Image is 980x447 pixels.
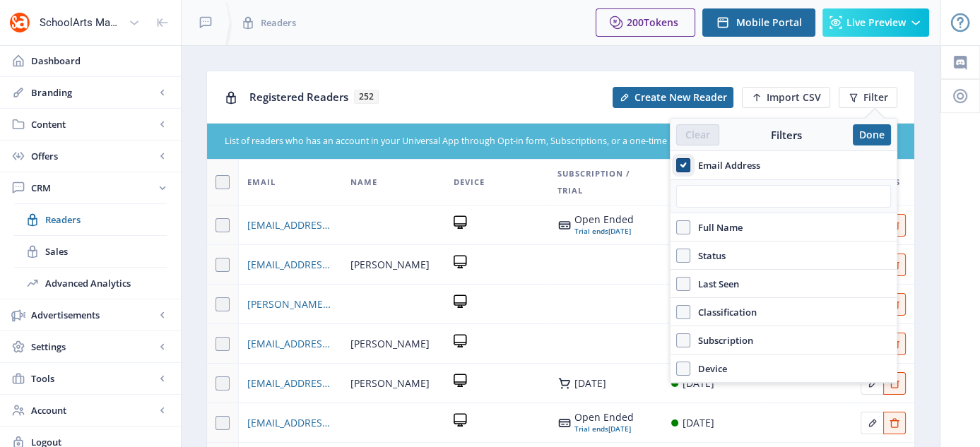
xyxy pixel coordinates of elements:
a: New page [733,87,830,108]
a: Edit page [883,415,906,428]
a: Readers [14,204,167,235]
div: SchoolArts Magazine [40,7,123,38]
span: Name [350,174,377,191]
div: [DATE] [574,378,606,389]
a: [EMAIL_ADDRESS][DOMAIN_NAME] [247,335,333,352]
span: Readers [45,213,167,227]
span: CRM [31,181,155,195]
div: Open Ended [574,214,634,225]
div: Open Ended [574,412,634,423]
div: [DATE] [574,423,634,434]
span: Last Seen [690,275,739,292]
span: Live Preview [846,17,906,28]
span: Branding [31,85,155,100]
a: [EMAIL_ADDRESS][DOMAIN_NAME] [247,375,333,392]
a: Edit page [861,375,883,388]
div: Filters [719,128,853,142]
span: Sales [45,244,167,258]
button: Filter [839,87,897,108]
span: Advertisements [31,308,155,322]
span: Create New Reader [634,92,727,103]
span: Settings [31,340,155,354]
span: Status [690,247,726,264]
button: Done [853,124,891,145]
div: [DATE] [574,225,634,237]
span: Full Name [690,219,743,236]
a: Edit page [883,375,906,388]
span: Email [247,174,276,191]
span: Import CSV [767,92,821,103]
a: Edit page [861,415,883,428]
img: properties.app_icon.png [8,11,31,34]
button: Mobile Portal [702,8,815,37]
span: Account [31,403,155,417]
span: Subscription / Trial [557,165,654,199]
span: Readers [261,16,296,30]
button: 200Tokens [596,8,695,37]
a: [EMAIL_ADDRESS][DOMAIN_NAME] [247,217,333,234]
a: Sales [14,236,167,267]
a: [EMAIL_ADDRESS][DOMAIN_NAME] [247,256,333,273]
span: Filter [863,92,888,103]
a: New page [604,87,733,108]
a: [PERSON_NAME][EMAIL_ADDRESS][DOMAIN_NAME] [247,296,333,313]
span: Dashboard [31,54,170,68]
span: Tools [31,371,155,386]
button: Clear [676,124,719,145]
span: 252 [354,90,379,104]
span: [PERSON_NAME] [350,375,430,392]
a: [EMAIL_ADDRESS][DOMAIN_NAME] [247,415,333,431]
button: Live Preview [822,8,929,37]
button: Import CSV [742,87,830,108]
span: Advanced Analytics [45,276,167,290]
a: Advanced Analytics [14,268,167,299]
div: [DATE] [683,415,714,431]
span: Subscription [690,332,753,349]
button: Create New Reader [613,87,733,108]
span: Trial ends [574,226,608,236]
span: Content [31,117,155,131]
span: Mobile Portal [736,17,802,28]
span: Offers [31,149,155,163]
span: Classification [690,304,757,321]
span: Device [454,174,485,191]
span: Email Address [690,157,760,174]
span: [PERSON_NAME] [350,256,430,273]
span: Trial ends [574,424,608,434]
span: Tokens [644,16,678,29]
span: Device [690,360,727,377]
div: List of readers who has an account in your Universal App through Opt-in form, Subscriptions, or a... [225,135,813,148]
span: [PERSON_NAME] [350,335,430,352]
span: Registered Readers [249,90,348,104]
